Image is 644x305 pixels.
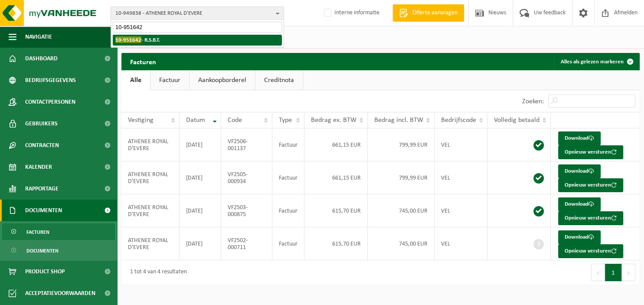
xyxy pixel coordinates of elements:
td: VF2502-000711 [221,227,272,260]
label: Interne informatie [322,7,379,20]
button: 1 [605,264,622,281]
td: 745,00 EUR [368,194,435,227]
span: Acceptatievoorwaarden [25,282,95,304]
span: Facturen [26,224,49,240]
a: Download [558,164,601,178]
span: Documenten [25,200,62,221]
h2: Facturen [121,53,165,70]
span: Rapportage [25,178,59,200]
td: VF2506-001137 [221,128,272,161]
button: Opnieuw versturen [558,211,623,225]
span: Navigatie [25,26,52,48]
a: Download [558,230,601,244]
button: 10-949838 - ATHENEE ROYAL D'EVERE [111,7,284,20]
span: Type [279,117,292,124]
span: Documenten [26,243,59,259]
span: Gebruikers [25,113,58,134]
span: Product Shop [25,261,65,282]
td: [DATE] [180,194,221,227]
td: VEL [435,161,487,194]
button: Opnieuw versturen [558,244,623,258]
td: ATHENEE ROYAL D'EVERE [121,227,180,260]
td: Factuur [272,227,304,260]
td: VEL [435,227,487,260]
td: VEL [435,194,487,227]
button: Opnieuw versturen [558,178,623,192]
td: VEL [435,128,487,161]
td: 745,00 EUR [368,227,435,260]
span: Code [228,117,242,124]
span: Bedrag incl. BTW [374,117,423,124]
td: Factuur [272,161,304,194]
span: Bedrijfsgegevens [25,69,76,91]
td: Factuur [272,194,304,227]
td: VF2503-000875 [221,194,272,227]
span: Contactpersonen [25,91,75,113]
span: Contracten [25,134,59,156]
button: Next [622,264,635,281]
td: VF2505-000934 [221,161,272,194]
span: Bedrijfscode [441,117,476,124]
span: Bedrag ex. BTW [311,117,356,124]
label: Zoeken: [522,98,544,105]
button: Previous [591,264,605,281]
button: Alles als gelezen markeren [554,53,639,70]
a: Documenten [2,242,115,259]
td: [DATE] [180,128,221,161]
td: ATHENEE ROYAL D'EVERE [121,161,180,194]
span: Volledig betaald [494,117,539,124]
a: Offerte aanvragen [392,4,464,22]
td: Factuur [272,128,304,161]
span: 10-951642 [115,36,141,43]
input: Zoeken naar gekoppelde vestigingen [113,22,282,33]
button: Opnieuw versturen [558,145,623,159]
a: Alle [121,70,150,90]
td: ATHENEE ROYAL D'EVERE [121,128,180,161]
a: Creditnota [255,70,303,90]
span: Offerte aanvragen [410,9,460,17]
td: 615,70 EUR [304,194,368,227]
td: 799,99 EUR [368,161,435,194]
span: 10-949838 - ATHENEE ROYAL D'EVERE [115,7,272,20]
td: [DATE] [180,161,221,194]
span: Vestiging [128,117,154,124]
span: Dashboard [25,48,58,69]
td: 799,99 EUR [368,128,435,161]
a: Download [558,197,601,211]
td: 615,70 EUR [304,227,368,260]
td: ATHENEE ROYAL D'EVERE [121,194,180,227]
td: [DATE] [180,227,221,260]
td: 661,15 EUR [304,161,368,194]
a: Facturen [2,223,115,240]
a: Factuur [150,70,189,90]
a: Aankoopborderel [190,70,255,90]
a: Download [558,131,601,145]
strong: - R.S.B.T. [115,36,160,43]
td: 661,15 EUR [304,128,368,161]
span: Kalender [25,156,52,178]
div: 1 tot 4 van 4 resultaten [126,265,187,280]
span: Datum [186,117,205,124]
